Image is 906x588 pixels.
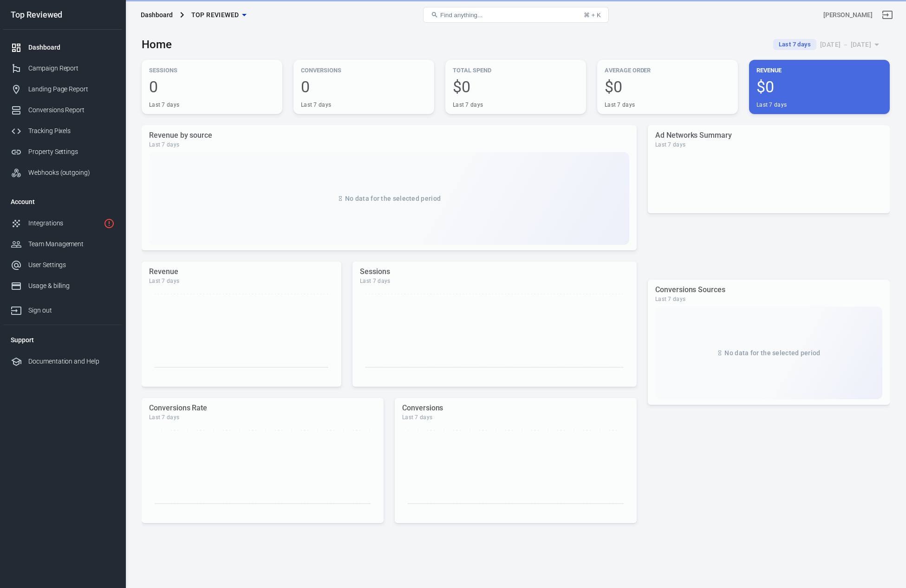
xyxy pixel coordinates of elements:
a: Conversions Report [3,100,122,121]
div: Campaign Report [28,64,115,73]
li: Support [3,329,122,351]
div: Top Reviewed [3,11,122,19]
div: User Settings [28,260,115,270]
a: Team Management [3,234,122,255]
a: Campaign Report [3,58,122,79]
button: Find anything...⌘ + K [423,7,609,23]
div: Conversions Report [28,105,115,115]
a: Sign out [3,296,122,321]
a: Webhooks (outgoing) [3,162,122,183]
div: Tracking Pixels [28,126,115,136]
div: Documentation and Help [28,357,115,366]
a: Usage & billing [3,275,122,296]
div: Property Settings [28,147,115,157]
div: Usage & billing [28,281,115,291]
svg: 1 networks not verified yet [104,218,115,229]
div: Account id: vBYNLn0g [823,10,873,20]
button: Top Reviewed [188,6,250,24]
a: Integrations [3,213,122,234]
span: Find anything... [440,12,482,19]
div: Dashboard [141,10,173,19]
div: Sign out [28,306,115,315]
h3: Home [142,38,172,51]
li: Account [3,191,122,213]
a: Tracking Pixels [3,121,122,141]
div: Team Management [28,239,115,249]
div: Landing Page Report [28,84,115,94]
span: Top Reviewed [191,9,239,21]
a: Sign out [876,4,899,26]
a: Dashboard [3,37,122,58]
div: Integrations [28,218,100,228]
a: Landing Page Report [3,79,122,100]
a: Property Settings [3,141,122,162]
div: Dashboard [28,43,115,52]
div: Webhooks (outgoing) [28,168,115,178]
a: User Settings [3,255,122,275]
div: ⌘ + K [584,12,601,19]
